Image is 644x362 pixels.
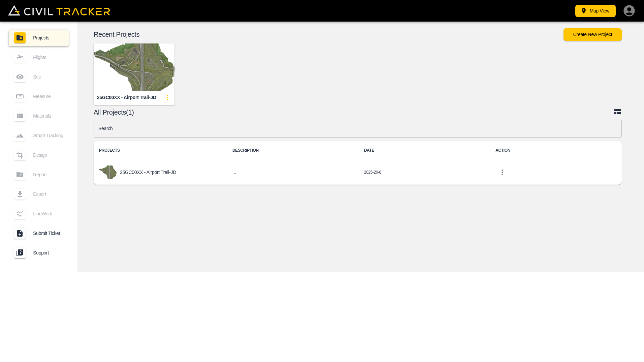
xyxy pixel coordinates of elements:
[120,170,176,175] p: 25GC00XX - Airport Trail-JD
[9,30,69,46] a: Projects
[94,110,614,115] p: All Projects(1)
[8,5,110,16] img: Civil Tracker
[33,231,63,236] span: Submit Ticket
[575,5,616,17] button: Map View
[9,225,69,241] a: Submit Ticket
[359,141,490,160] th: DATE
[99,165,117,179] img: project-image
[161,91,174,104] button: update-card-details
[94,141,227,160] th: PROJECTS
[94,43,174,91] img: 25GC00XX - Airport Trail-JD
[232,168,353,177] h6: ...
[94,141,622,185] table: project-list-table
[227,141,359,160] th: DESCRIPTION
[563,28,622,41] button: Create New Project
[97,94,156,101] div: 25GC00XX - Airport Trail-JD
[33,250,63,255] span: Support
[490,141,622,160] th: ACTION
[359,160,490,185] td: 2025-20-8
[33,35,63,40] span: Projects
[94,32,563,37] p: Recent Projects
[9,245,69,261] a: Support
